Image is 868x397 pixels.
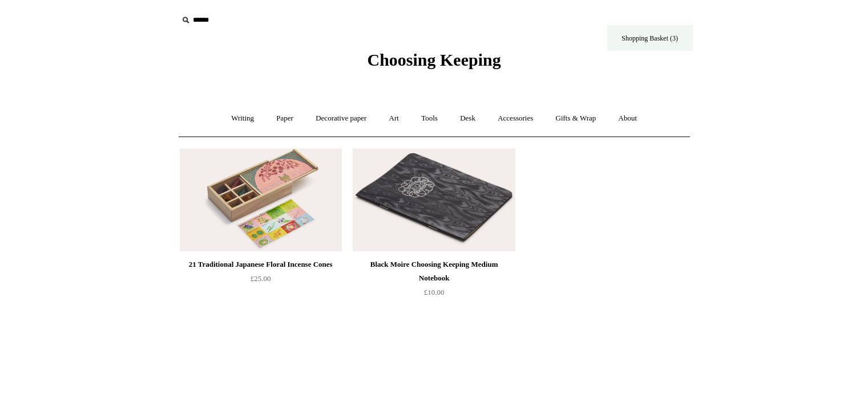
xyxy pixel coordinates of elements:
span: Choosing Keeping [367,50,500,69]
a: Shopping Basket (3) [607,25,693,51]
img: Black Moire Choosing Keeping Medium Notebook [353,149,515,251]
a: Writing [221,103,264,134]
div: Black Moire Choosing Keeping Medium Notebook [356,258,512,285]
a: Desk [450,103,486,134]
a: Art [379,103,409,134]
a: Decorative paper [305,103,377,134]
a: Paper [266,103,304,134]
span: £10.00 [424,288,445,296]
a: Gifts & Wrap [545,103,606,134]
a: 21 Traditional Japanese Floral Incense Cones 21 Traditional Japanese Floral Incense Cones [180,149,342,251]
a: About [608,103,647,134]
a: Accessories [487,103,543,134]
a: Choosing Keeping [367,59,500,67]
img: 21 Traditional Japanese Floral Incense Cones [180,149,342,251]
a: Black Moire Choosing Keeping Medium Notebook Black Moire Choosing Keeping Medium Notebook [353,149,515,251]
a: 21 Traditional Japanese Floral Incense Cones £25.00 [180,258,342,304]
span: £25.00 [251,274,271,283]
div: 21 Traditional Japanese Floral Incense Cones [183,258,339,271]
a: Tools [411,103,448,134]
a: Black Moire Choosing Keeping Medium Notebook £10.00 [353,258,515,304]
